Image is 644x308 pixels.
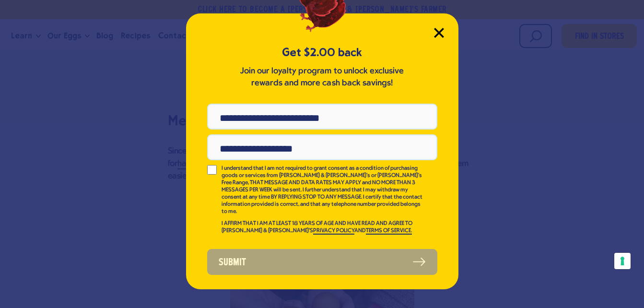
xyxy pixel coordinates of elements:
a: PRIVACY POLICY [313,228,354,235]
input: I understand that I am not required to grant consent as a condition of purchasing goods or servic... [207,165,217,175]
button: Submit [207,249,437,275]
p: I AFFIRM THAT I AM AT LEAST 18 YEARS OF AGE AND HAVE READ AND AGREE TO [PERSON_NAME] & [PERSON_NA... [222,220,424,235]
h5: Get $2.00 back [207,45,437,60]
a: TERMS OF SERVICE. [366,228,412,235]
button: Close Modal [434,28,444,38]
p: I understand that I am not required to grant consent as a condition of purchasing goods or servic... [222,165,424,215]
p: Join our loyalty program to unlock exclusive rewards and more cash back savings! [238,65,406,89]
button: Your consent preferences for tracking technologies [614,253,631,269]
